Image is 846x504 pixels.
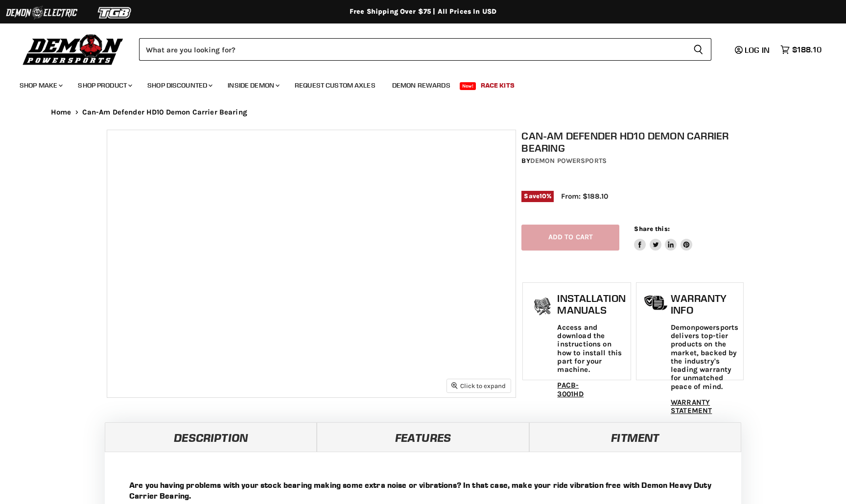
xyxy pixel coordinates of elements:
[451,382,506,389] span: Click to expand
[82,108,247,116] span: Can-Am Defender HD10 Demon Carrier Bearing
[287,75,383,95] a: Request Custom Axles
[12,71,819,95] ul: Main menu
[685,38,711,61] button: Search
[561,192,608,201] span: From: $188.10
[557,293,625,316] h1: Installation Manuals
[140,75,218,95] a: Shop Discounted
[447,379,511,392] button: Click to expand
[521,156,745,166] div: by
[644,295,668,310] img: warranty-icon.png
[473,75,522,95] a: Race Kits
[385,75,458,95] a: Demon Rewards
[530,295,555,320] img: install_manual-icon.png
[51,108,71,116] a: Home
[530,157,607,165] a: Demon Powersports
[671,323,738,391] p: Demonpowersports delivers top-tier products on the market, backed by the industry's leading warra...
[12,75,69,95] a: Shop Make
[730,46,775,54] a: Log in
[317,422,529,452] a: Features
[31,7,815,16] div: Free Shipping Over $75 | All Prices In USD
[634,225,669,232] span: Share this:
[78,3,152,22] img: TGB Logo 2
[105,422,317,452] a: Description
[521,191,554,202] span: Save %
[557,381,584,398] a: PACB-3001HD
[139,38,685,61] input: Search
[671,293,738,316] h1: Warranty Info
[529,422,741,452] a: Fitment
[792,45,822,54] span: $188.10
[557,323,625,374] p: Access and download the instructions on how to install this part for your machine.
[220,75,285,95] a: Inside Demon
[634,225,692,251] aside: Share this:
[139,38,711,61] form: Product
[460,82,476,90] span: New!
[540,192,546,200] span: 10
[521,130,745,154] h1: Can-Am Defender HD10 Demon Carrier Bearing
[70,75,138,95] a: Shop Product
[671,398,712,415] a: WARRANTY STATEMENT
[31,108,815,116] nav: Breadcrumbs
[745,45,770,55] span: Log in
[20,32,127,67] img: Demon Powersports
[5,3,78,22] img: Demon Electric Logo 2
[775,43,826,57] a: $188.10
